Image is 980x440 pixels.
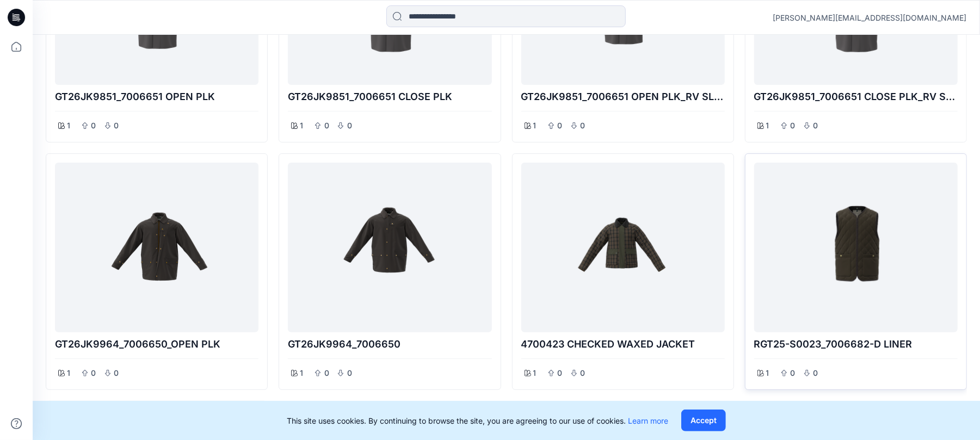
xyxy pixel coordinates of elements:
[288,337,491,352] p: GT26JK9964_7006650
[681,410,726,431] button: Accept
[90,119,97,132] p: 0
[766,367,769,380] p: 1
[533,119,537,132] p: 1
[812,367,819,380] p: 0
[790,367,796,380] p: 0
[346,367,353,380] p: 0
[533,367,537,380] p: 1
[521,89,725,104] p: GT26JK9851_7006651 OPEN PLK_RV SLEEVE
[521,337,725,352] p: 4700423 CHECKED WAXED JACKET
[67,367,70,380] p: 1
[766,119,769,132] p: 1
[113,367,120,380] p: 0
[288,89,491,104] p: GT26JK9851_7006651 CLOSE PLK
[323,367,330,380] p: 0
[754,337,958,352] p: RGT25-S0023_7006682-D LINER
[300,367,303,380] p: 1
[790,119,796,132] p: 0
[557,367,563,380] p: 0
[323,119,330,132] p: 0
[300,119,303,132] p: 1
[754,89,958,104] p: GT26JK9851_7006651 CLOSE PLK_RV SLV
[812,119,819,132] p: 0
[557,119,563,132] p: 0
[628,416,668,425] a: Learn more
[90,367,97,380] p: 0
[580,367,586,380] p: 0
[67,119,70,132] p: 1
[773,12,966,23] div: [PERSON_NAME][EMAIL_ADDRESS][DOMAIN_NAME]
[113,119,120,132] p: 0
[580,119,586,132] p: 0
[346,119,353,132] p: 0
[287,415,668,426] p: This site uses cookies. By continuing to browse the site, you are agreeing to our use of cookies.
[55,337,258,352] p: GT26JK9964_7006650_OPEN PLK
[55,89,258,104] p: GT26JK9851_7006651 OPEN PLK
